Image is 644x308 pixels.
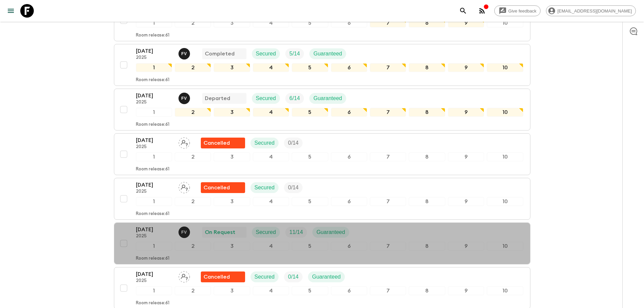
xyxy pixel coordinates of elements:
div: 1 [136,152,172,161]
button: [DATE]2025Francisco ValeroCompletedSecuredTrip FillGuaranteed12345678910Room release:61 [114,44,530,86]
div: 1 [136,286,172,295]
button: [DATE]2025Francisco ValeroDepartedSecuredTrip FillGuaranteed12345678910Room release:61 [114,89,530,131]
div: 8 [409,108,445,117]
div: 1 [136,242,172,251]
button: [DATE]2025Assign pack leaderFlash Pack cancellationSecuredTrip Fill12345678910Room release:61 [114,178,530,220]
div: 3 [214,286,250,295]
div: 2 [175,108,211,117]
div: 4 [253,19,289,27]
div: 3 [214,242,250,251]
div: 5 [292,108,328,117]
p: [DATE] [136,181,173,189]
p: Cancelled [204,184,230,192]
p: [DATE] [136,92,173,100]
p: Guaranteed [313,50,342,58]
div: Flash Pack cancellation [201,138,245,148]
button: [DATE]2025Assign pack leaderFlash Pack cancellationSecuredTrip Fill12345678910Room release:61 [114,133,530,175]
div: 8 [409,197,445,206]
div: 6 [331,152,367,161]
div: 5 [292,63,328,72]
div: 6 [331,242,367,251]
p: Secured [255,184,275,192]
p: Room release: 61 [136,122,169,127]
div: 10 [487,19,523,27]
div: 3 [214,152,250,161]
p: On Request [205,228,235,236]
div: 3 [214,197,250,206]
div: 5 [292,286,328,295]
div: Trip Fill [285,48,304,59]
p: Room release: 61 [136,77,169,83]
div: 8 [409,242,445,251]
div: Flash Pack cancellation [201,182,245,193]
div: 2 [175,286,211,295]
div: Secured [252,93,280,104]
div: 10 [487,152,523,161]
div: 9 [448,152,484,161]
p: 2025 [136,144,173,150]
div: 7 [370,242,406,251]
p: Room release: 61 [136,211,169,217]
p: F V [181,230,187,235]
p: 0 / 14 [288,273,299,281]
div: 4 [253,197,289,206]
div: 5 [292,197,328,206]
div: 5 [292,19,328,27]
div: 10 [487,197,523,206]
p: Secured [255,139,275,147]
div: 9 [448,242,484,251]
div: 4 [253,286,289,295]
div: 1 [136,108,172,117]
p: 11 / 14 [289,228,303,236]
div: 4 [253,108,289,117]
p: 2025 [136,100,173,105]
p: [DATE] [136,226,173,234]
div: 8 [409,63,445,72]
div: Trip Fill [285,93,304,104]
div: Secured [251,138,279,148]
span: Assign pack leader [178,139,190,145]
p: Room release: 61 [136,167,169,172]
div: 8 [409,152,445,161]
p: 2025 [136,55,173,61]
p: Guaranteed [313,94,342,102]
span: Assign pack leader [178,184,190,189]
span: [EMAIL_ADDRESS][DOMAIN_NAME] [554,8,636,14]
div: 9 [448,286,484,295]
div: 4 [253,242,289,251]
p: Secured [256,50,276,58]
div: 4 [253,152,289,161]
p: 2025 [136,278,173,284]
p: Cancelled [204,139,230,147]
div: Secured [251,271,279,282]
div: 6 [331,286,367,295]
div: 7 [370,19,406,27]
div: Trip Fill [284,271,303,282]
div: 7 [370,197,406,206]
p: [DATE] [136,47,173,55]
p: Secured [256,228,276,236]
div: 2 [175,63,211,72]
p: 0 / 14 [288,139,299,147]
div: 8 [409,286,445,295]
button: FV [178,227,191,238]
div: 6 [331,108,367,117]
p: 2025 [136,234,173,239]
div: 7 [370,63,406,72]
p: 6 / 14 [289,94,300,102]
div: 2 [175,152,211,161]
div: 8 [409,19,445,27]
p: 0 / 14 [288,184,299,192]
p: Guaranteed [316,228,345,236]
div: 9 [448,108,484,117]
div: 2 [175,242,211,251]
div: 1 [136,63,172,72]
div: [EMAIL_ADDRESS][DOMAIN_NAME] [546,5,636,16]
button: [DATE]2025Francisco ValeroOn RequestSecuredTrip FillGuaranteed12345678910Room release:61 [114,222,530,264]
div: Trip Fill [285,227,307,238]
p: Room release: 61 [136,301,169,306]
p: Cancelled [204,273,230,281]
div: 10 [487,242,523,251]
p: Secured [255,273,275,281]
div: 3 [214,108,250,117]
